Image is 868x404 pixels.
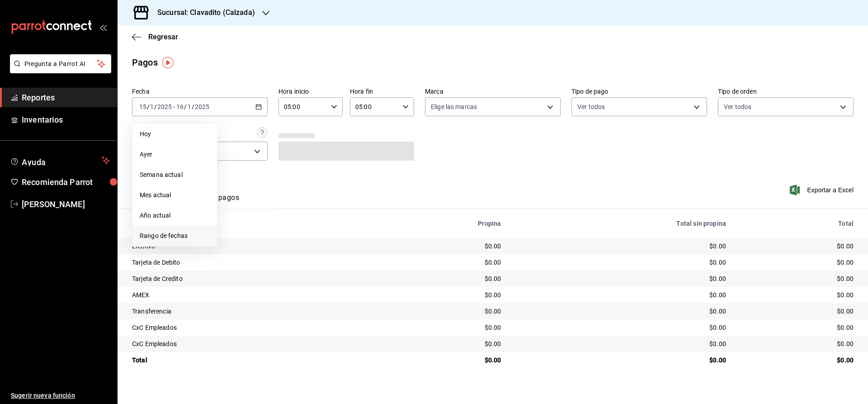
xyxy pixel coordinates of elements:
div: $0.00 [515,339,726,348]
input: -- [176,103,184,110]
div: $0.00 [741,356,854,365]
h3: Sucursal: Clavadito (Calzada) [150,7,255,18]
div: Tarjeta de Debito [132,258,369,267]
span: / [184,103,187,110]
div: $0.00 [741,290,854,299]
div: $0.00 [515,242,726,251]
button: Pregunta a Parrot AI [10,54,111,73]
div: Tarjeta de Credito [132,274,369,283]
div: CxC Empleados [132,339,369,348]
span: - [173,103,175,110]
button: Exportar a Excel [792,185,854,195]
div: Pagos [132,56,158,69]
label: Hora inicio [278,88,343,95]
div: $0.00 [515,356,726,365]
div: Tipo de pago [132,220,369,227]
input: ---- [157,103,172,110]
button: Ver pagos [205,193,239,209]
div: Transferencia [132,307,369,316]
span: Regresar [148,33,178,41]
div: $0.00 [741,242,854,251]
div: $0.00 [741,339,854,348]
span: Inventarios [22,114,110,126]
div: $0.00 [383,307,501,316]
span: Semana actual [140,170,210,180]
img: Tooltip marker [162,57,174,68]
div: $0.00 [383,258,501,267]
input: -- [187,103,192,110]
span: Reportes [22,91,110,104]
input: ---- [194,103,210,110]
span: Ver todos [577,102,605,111]
span: Rango de fechas [140,231,210,241]
button: Regresar [132,33,178,41]
span: Pregunta a Parrot AI [24,59,97,69]
span: Sugerir nueva función [11,391,110,400]
a: Pregunta a Parrot AI [6,66,111,75]
span: Ayer [140,150,210,159]
label: Tipo de pago [571,88,707,95]
div: $0.00 [741,307,854,316]
div: CxC Empleados [132,323,369,332]
div: Efectivo [132,242,369,251]
div: $0.00 [741,274,854,283]
span: / [154,103,157,110]
span: Año actual [140,211,210,220]
div: $0.00 [383,323,501,332]
span: / [147,103,150,110]
label: Fecha [132,88,268,95]
div: $0.00 [741,258,854,267]
div: $0.00 [383,242,501,251]
span: Hoy [140,129,210,139]
div: Total sin propina [515,220,726,227]
label: Marca [425,88,561,95]
label: Tipo de orden [718,88,854,95]
input: -- [150,103,154,110]
div: $0.00 [383,274,501,283]
div: $0.00 [515,290,726,299]
div: $0.00 [515,323,726,332]
label: Hora fin [350,88,414,95]
div: AMEX [132,290,369,299]
span: Recomienda Parrot [22,176,110,188]
div: $0.00 [515,307,726,316]
span: [PERSON_NAME] [22,198,110,210]
div: $0.00 [383,356,501,365]
div: Propina [383,220,501,227]
button: open_drawer_menu [99,24,107,31]
div: $0.00 [515,274,726,283]
div: $0.00 [383,290,501,299]
input: -- [139,103,147,110]
span: Mes actual [140,190,210,200]
span: Elige las marcas [431,102,477,111]
span: Ayuda [22,155,98,166]
span: Ver todos [724,102,751,111]
div: $0.00 [383,339,501,348]
div: $0.00 [515,258,726,267]
div: Total [132,356,369,365]
div: $0.00 [741,323,854,332]
span: / [192,103,194,110]
div: Total [741,220,854,227]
